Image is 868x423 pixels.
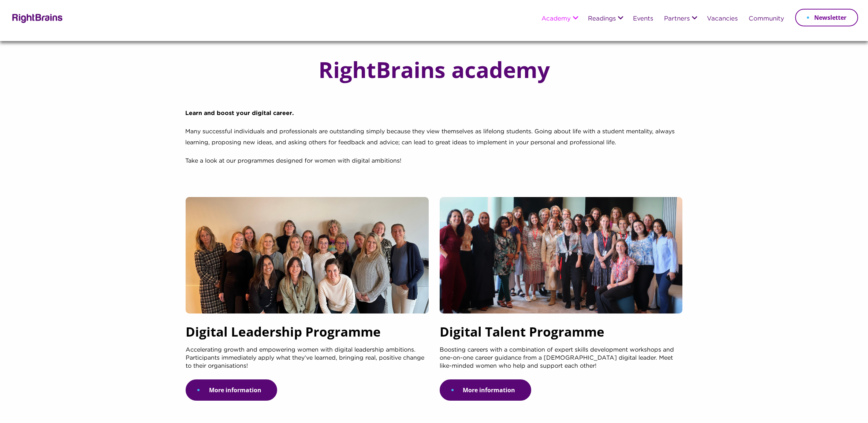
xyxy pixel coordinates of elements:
[440,324,683,346] a: Digital Talent Programme
[707,16,738,22] a: Vacancies
[633,16,653,22] a: Events
[541,16,571,22] a: Academy
[10,12,63,23] img: Rightbrains
[440,346,683,379] p: Boosting careers with a combination of expert skills development workshops and one-on-one career ...
[186,379,277,401] a: More information
[185,129,675,145] span: Many successful individuals and professionals are outstanding simply because they view themselves...
[304,57,565,82] h1: RightBrains academy
[186,324,429,346] a: Digital Leadership Programme
[588,16,616,22] a: Readings
[185,158,401,164] span: Take a look at our programmes designed for women with digital ambitions!
[186,346,429,379] p: Accelerating growth and empowering women with digital leadership ambitions. Participants immediat...
[440,379,531,401] a: More information
[185,111,294,116] strong: Learn and boost your digital career.
[664,16,690,22] a: Partners
[749,16,784,22] a: Community
[795,9,858,26] a: Newsletter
